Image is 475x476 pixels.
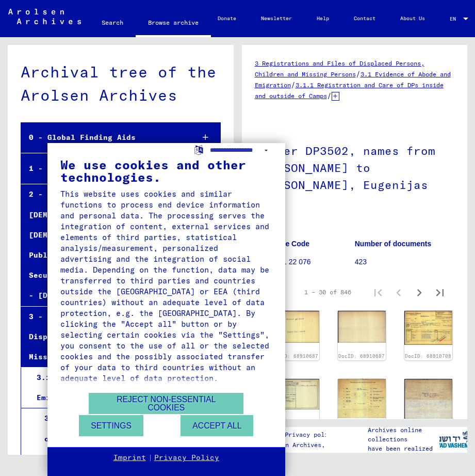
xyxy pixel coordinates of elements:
[154,453,219,463] a: Privacy Policy
[60,188,272,384] div: This website uses cookies and similar functions to process end device information and personal da...
[89,393,243,414] button: Reject non-essential cookies
[60,158,272,183] div: We use cookies and other technologies.
[113,453,146,463] a: Imprint
[79,415,143,436] button: Settings
[181,415,253,436] button: Accept all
